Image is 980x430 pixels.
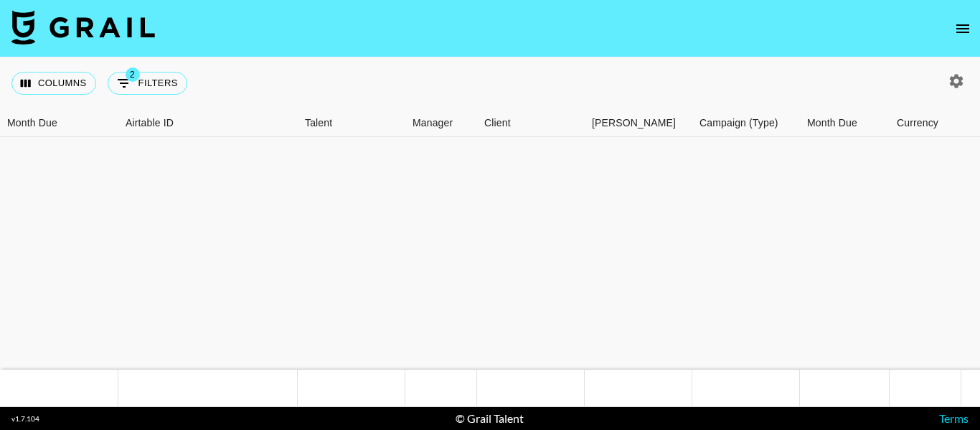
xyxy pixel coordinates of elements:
[456,411,524,426] div: © Grail Talent
[477,109,585,137] div: Client
[11,414,39,424] div: v 1.7.104
[405,109,477,137] div: Manager
[807,109,857,137] div: Month Due
[108,72,187,95] button: Show filters
[118,109,298,137] div: Airtable ID
[800,109,890,137] div: Month Due
[948,14,977,43] button: open drawer
[126,67,140,82] span: 2
[692,109,800,137] div: Campaign (Type)
[897,109,938,137] div: Currency
[413,109,453,137] div: Manager
[585,109,692,137] div: Booker
[592,109,676,137] div: [PERSON_NAME]
[890,109,961,137] div: Currency
[11,72,96,95] button: Select columns
[7,109,57,137] div: Month Due
[939,411,969,425] a: Terms
[298,109,405,137] div: Talent
[699,109,778,137] div: Campaign (Type)
[484,109,511,137] div: Client
[126,109,174,137] div: Airtable ID
[11,10,155,45] img: Grail Talent
[305,109,332,137] div: Talent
